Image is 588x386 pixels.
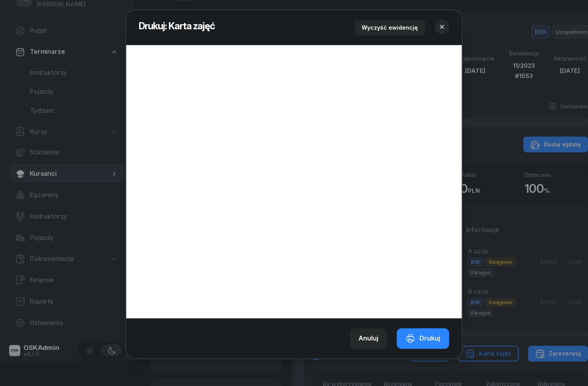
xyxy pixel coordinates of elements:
div: Wyczyść ewidencję [362,23,418,32]
button: Drukuj [397,328,449,349]
span: Drukuj: Karta zajęć [139,20,215,32]
button: Anuluj [350,328,387,349]
div: Drukuj [406,333,441,344]
div: Anuluj [359,333,379,344]
button: Wyczyść ewidencję [355,20,425,36]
